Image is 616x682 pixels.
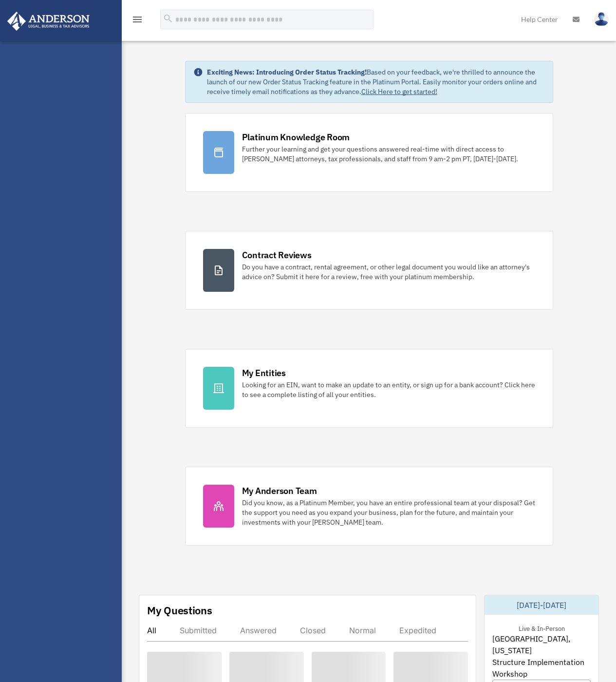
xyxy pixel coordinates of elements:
div: Platinum Knowledge Room [242,131,350,143]
div: Did you know, as a Platinum Member, you have an entire professional team at your disposal? Get th... [242,498,535,527]
div: Contract Reviews [242,249,312,261]
img: Anderson Advisors Platinum Portal [4,12,93,31]
div: Closed [300,625,326,635]
span: Structure Implementation Workshop [492,656,591,680]
strong: Exciting News: Introducing Order Status Tracking! [207,68,367,76]
div: Normal [349,625,376,635]
div: Submitted [180,625,217,635]
a: Click Here to get started! [361,87,437,96]
div: Looking for an EIN, want to make an update to an entity, or sign up for a bank account? Click her... [242,380,535,399]
div: My Entities [242,367,286,379]
div: Live & In-Person [511,623,573,633]
div: All [147,625,156,635]
span: [GEOGRAPHIC_DATA], [US_STATE] [492,633,591,656]
div: Do you have a contract, rental agreement, or other legal document you would like an attorney's ad... [242,262,535,282]
div: Answered [240,625,277,635]
div: Expedited [399,625,436,635]
i: search [163,13,173,24]
div: Further your learning and get your questions answered real-time with direct access to [PERSON_NAM... [242,144,535,164]
img: User Pic [594,12,609,26]
i: menu [131,14,143,25]
a: menu [131,17,143,25]
div: Based on your feedback, we're thrilled to announce the launch of our new Order Status Tracking fe... [207,67,545,96]
a: My Entities Looking for an EIN, want to make an update to an entity, or sign up for a bank accoun... [185,349,553,428]
a: Platinum Knowledge Room Further your learning and get your questions answered real-time with dire... [185,113,553,192]
a: Contract Reviews Do you have a contract, rental agreement, or other legal document you would like... [185,231,553,310]
div: My Questions [147,603,212,618]
div: [DATE]-[DATE] [485,595,598,615]
a: My Anderson Team Did you know, as a Platinum Member, you have an entire professional team at your... [185,467,553,546]
div: My Anderson Team [242,485,317,497]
